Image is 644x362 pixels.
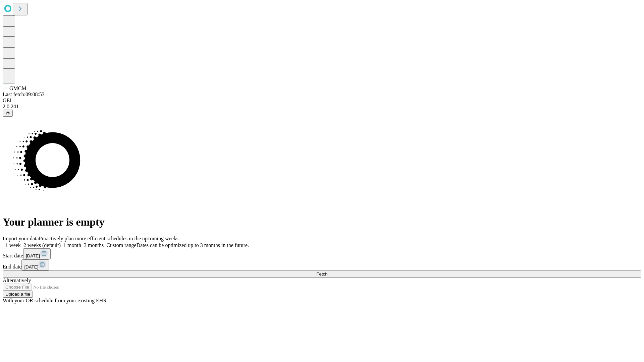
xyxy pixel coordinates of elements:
[3,248,641,259] div: Start date
[23,242,61,248] span: 2 weeks (default)
[26,253,40,258] span: [DATE]
[23,248,51,259] button: [DATE]
[137,242,249,248] span: Dates can be optimized up to 3 months in the future.
[3,104,641,110] div: 2.0.241
[21,259,49,270] button: [DATE]
[3,236,39,241] span: Import your data
[3,98,641,104] div: GEI
[316,271,327,277] span: Fetch
[3,216,641,228] h1: Your planner is empty
[84,242,104,248] span: 3 months
[3,92,45,97] span: Last fetch: 09:08:53
[3,270,641,278] button: Fetch
[3,291,33,298] button: Upload a file
[3,278,31,283] span: Alternatively
[106,242,136,248] span: Custom range
[5,242,21,248] span: 1 week
[24,264,38,269] span: [DATE]
[39,236,180,241] span: Proactively plan more efficient schedules in the upcoming weeks.
[3,298,107,303] span: With your OR schedule from your existing EHR
[3,110,13,117] button: @
[5,111,10,116] span: @
[9,85,26,91] span: GMCM
[3,259,641,270] div: End date
[63,242,81,248] span: 1 month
